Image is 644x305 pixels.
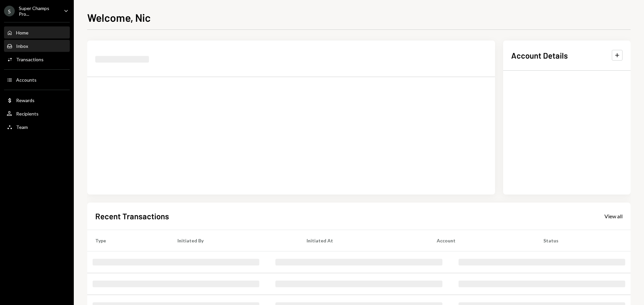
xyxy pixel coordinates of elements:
a: Rewards [4,94,70,106]
h2: Recent Transactions [95,211,169,222]
a: View all [604,212,623,220]
a: Accounts [4,74,70,86]
th: Account [429,230,535,251]
div: Inbox [16,43,28,49]
a: Transactions [4,53,70,65]
div: S [4,6,15,16]
h2: Account Details [511,50,568,61]
div: Accounts [16,77,37,83]
th: Status [535,230,631,251]
a: Team [4,121,70,133]
th: Initiated At [299,230,429,251]
div: Rewards [16,97,35,103]
th: Initiated By [169,230,299,251]
div: Home [16,30,29,35]
th: Type [87,230,169,251]
div: Super Champs Pro... [19,5,58,17]
div: View all [604,213,623,220]
div: Transactions [16,57,44,62]
div: Recipients [16,111,39,117]
h1: Welcome, Nic [87,11,151,24]
div: Team [16,124,28,130]
a: Inbox [4,40,70,52]
a: Recipients [4,107,70,120]
a: Home [4,26,70,39]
